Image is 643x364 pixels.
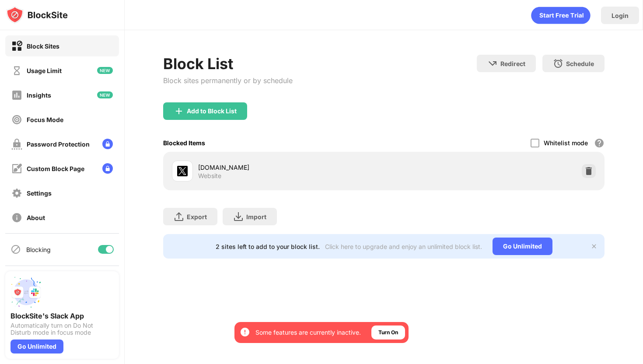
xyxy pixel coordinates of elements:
img: favicons [177,166,188,176]
img: settings-off.svg [11,188,22,199]
img: logo-blocksite.svg [6,6,68,24]
div: Export [187,213,207,220]
div: Automatically turn on Do Not Disturb mode in focus mode [10,322,114,336]
img: blocking-icon.svg [10,244,21,255]
div: Schedule [566,60,594,67]
div: animation [531,7,591,24]
div: Add to Block List [187,108,237,115]
img: x-button.svg [591,243,598,250]
div: Click here to upgrade and enjoy an unlimited block list. [325,243,482,250]
img: block-on.svg [11,41,22,52]
img: push-slack.svg [10,276,42,308]
div: Block Sites [27,42,59,50]
div: Insights [27,91,51,99]
img: new-icon.svg [97,67,113,74]
div: Custom Block Page [27,165,84,172]
div: Blocking [26,246,51,253]
div: Go Unlimited [10,339,63,353]
div: Block List [163,55,293,73]
div: Focus Mode [27,116,63,123]
img: insights-off.svg [11,90,22,101]
img: password-protection-off.svg [11,139,22,150]
div: Redirect [500,60,525,67]
div: Whitelist mode [544,139,588,147]
div: BlockSite's Slack App [10,311,114,320]
img: time-usage-off.svg [11,65,22,76]
div: Import [246,213,266,220]
img: lock-menu.svg [102,163,113,174]
div: Some features are currently inactive. [255,328,361,337]
img: error-circle-white.svg [240,327,250,337]
div: About [27,214,45,221]
div: Blocked Items [163,139,205,147]
div: Password Protection [27,140,90,148]
div: Turn On [378,328,398,337]
img: about-off.svg [11,212,22,223]
div: Block sites permanently or by schedule [163,76,293,85]
div: [DOMAIN_NAME] [198,163,384,172]
div: Website [198,172,221,180]
div: Settings [27,189,52,197]
div: 2 sites left to add to your block list. [216,243,320,250]
img: customize-block-page-off.svg [11,163,22,174]
img: new-icon.svg [97,91,113,98]
img: focus-off.svg [11,114,22,125]
div: Usage Limit [27,67,62,74]
div: Go Unlimited [493,238,552,255]
img: lock-menu.svg [102,139,113,149]
div: Login [612,12,629,19]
